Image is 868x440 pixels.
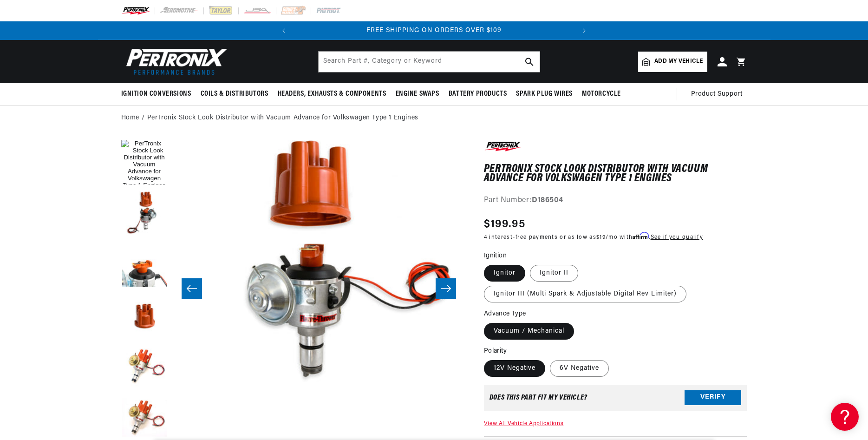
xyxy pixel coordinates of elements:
[274,21,293,40] button: Translation missing: en.sections.announcements.previous_announcement
[449,89,507,99] span: Battery Products
[293,26,575,36] div: 2 of 2
[444,83,512,105] summary: Battery Products
[273,83,391,105] summary: Headers, Exhausts & Components
[278,89,386,99] span: Headers, Exhausts & Components
[489,394,587,401] div: Does This part fit My vehicle?
[484,421,563,427] a: View All Vehicle Applications
[575,21,594,40] button: Translation missing: en.sections.announcements.next_announcement
[484,346,508,356] legend: Polarity
[121,46,228,78] img: Pertronix
[121,191,168,237] button: Load image 2 in gallery view
[691,83,747,105] summary: Product Support
[484,265,525,282] label: Ignitor
[121,113,747,123] nav: breadcrumbs
[654,57,703,66] span: Add my vehicle
[121,242,168,289] button: Load image 3 in gallery view
[201,89,268,99] span: Coils & Distributors
[691,89,743,99] span: Product Support
[121,344,168,391] button: Load image 5 in gallery view
[577,83,626,105] summary: Motorcycle
[550,360,609,377] label: 6V Negative
[396,89,439,99] span: Engine Swaps
[121,113,139,123] a: Home
[638,52,707,72] a: Add my vehicle
[596,235,606,240] span: $19
[582,89,621,99] span: Motorcycle
[436,278,456,299] button: Slide right
[484,164,747,184] h1: PerTronix Stock Look Distributor with Vacuum Advance for Volkswagen Type 1 Engines
[511,83,577,105] summary: Spark Plug Wires
[391,83,444,105] summary: Engine Swaps
[651,235,703,240] a: See if you qualify - Learn more about Affirm Financing (opens in modal)
[484,195,747,207] div: Part Number:
[484,286,686,302] label: Ignitor III (Multi Spark & Adjustable Digital Rev Limiter)
[182,278,202,299] button: Slide left
[366,27,502,34] span: FREE SHIPPING ON ORDERS OVER $109
[121,293,168,340] button: Load image 4 in gallery view
[147,113,418,123] a: PerTronix Stock Look Distributor with Vacuum Advance for Volkswagen Type 1 Engines
[530,265,578,282] label: Ignitor II
[196,83,273,105] summary: Coils & Distributors
[516,89,573,99] span: Spark Plug Wires
[484,323,574,340] label: Vacuum / Mechanical
[121,140,465,438] media-gallery: Gallery Viewer
[484,251,508,261] legend: Ignition
[319,52,540,72] input: Search Part #, Category or Keyword
[532,197,563,204] strong: D186504
[519,52,540,72] button: search button
[484,233,703,242] p: 4 interest-free payments or as low as /mo with .
[633,232,649,239] span: Affirm
[98,21,770,40] slideshow-component: Translation missing: en.sections.announcements.announcement_bar
[121,140,168,186] button: Load image 1 in gallery view
[121,83,196,105] summary: Ignition Conversions
[685,390,741,405] button: Verify
[484,309,527,319] legend: Advance Type
[484,360,545,377] label: 12V Negative
[293,26,575,36] div: Announcement
[121,89,191,99] span: Ignition Conversions
[484,216,525,233] span: $199.95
